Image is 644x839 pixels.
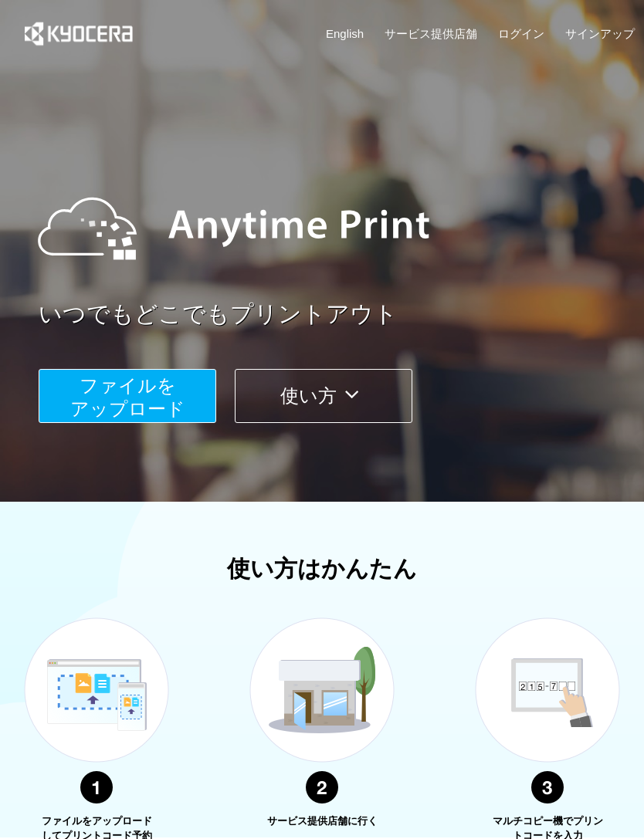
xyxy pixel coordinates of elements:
a: ログイン [498,25,544,42]
a: いつでもどこでもプリントアウト [39,298,644,331]
a: サインアップ [565,25,635,42]
a: サービス提供店舗 [385,25,477,42]
button: 使い方 [235,369,412,423]
a: English [326,25,364,42]
span: ファイルを ​​アップロード [70,375,185,419]
p: サービス提供店舗に行く [264,814,380,829]
button: ファイルを​​アップロード [39,369,216,423]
